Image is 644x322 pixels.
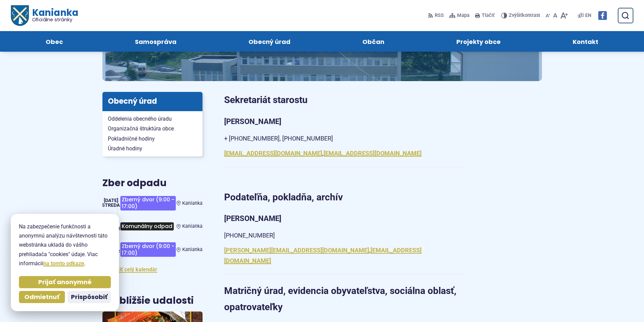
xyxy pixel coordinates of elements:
span: Kanianka [28,8,78,22]
span: Prispôsobiť [71,293,108,301]
a: na tomto odkaze [43,260,84,267]
span: Odmietnuť [24,293,59,301]
span: Oficiálne stránky [32,17,78,22]
a: Občan [333,31,414,52]
span: Komunálny odpad [120,222,174,230]
a: [PERSON_NAME][EMAIL_ADDRESS][DOMAIN_NAME] [224,247,369,254]
a: EN [584,11,593,20]
a: Logo Kanianka, prejsť na domovskú stránku. [11,5,78,26]
button: Zvýšiťkontrast [501,8,542,23]
span: Zvýšiť [509,13,522,18]
strong: Matričný úrad, evidencia obyvateľstva, sociálna oblasť, opatrovateľky [224,285,456,313]
span: Kanianka [182,200,202,206]
button: Nastaviť pôvodnú veľkosť písma [552,8,559,23]
strong: Sekretariát starostu [224,94,308,105]
p: , [224,245,464,266]
p: [PHONE_NUMBER] [224,230,464,241]
span: Zberný dvor (9:00 - 17:00) [120,242,176,257]
strong: [PERSON_NAME] [224,214,281,223]
span: Obecný úrad [248,31,290,52]
a: [EMAIL_ADDRESS][DOMAIN_NAME] [224,150,322,157]
span: Samospráva [135,31,176,52]
span: Kanianka [182,247,202,252]
span: Oddelenia obecného úradu [108,114,197,124]
button: Prispôsobiť [68,291,111,303]
span: Mapa [457,11,470,20]
span: Tlačiť [482,13,495,19]
a: Obecný úrad [219,31,319,52]
button: Tlačiť [474,8,496,23]
span: Kontakt [573,31,598,52]
span: Občan [362,31,384,52]
h3: Obecný úrad [102,92,202,111]
span: Zberný dvor (9:00 - 17:00) [120,196,176,210]
h3: Zber odpadu [102,178,202,189]
img: Prejsť na domovskú stránku [11,5,28,26]
h3: Najbližšie udalosti [102,296,194,306]
span: RSS [435,11,444,20]
span: streda [102,202,120,208]
span: kontrast [509,13,540,19]
a: Zobraziť celý kalendár [102,266,157,273]
span: Projekty obce [456,31,501,52]
a: Zberný dvor (9:00 - 17:00) Kanianka [DATE] [PERSON_NAME] [102,240,202,259]
span: Úradné hodiny [108,144,197,154]
button: Odmietnuť [19,291,65,303]
a: Pokladničné hodiny [102,134,202,144]
strong: [PERSON_NAME] [224,117,281,126]
button: Zmenšiť veľkosť písma [544,8,552,23]
strong: Podateľňa, pokladňa, archív [224,192,343,203]
img: Prejsť na Facebook stránku [598,11,607,20]
a: Organizačná štruktúra obce [102,124,202,134]
button: Prijať anonymné [19,276,111,288]
a: [EMAIL_ADDRESS][DOMAIN_NAME] [324,150,422,157]
a: [EMAIL_ADDRESS][DOMAIN_NAME] [224,247,422,264]
span: [DATE] [104,198,118,203]
a: RSS [428,8,445,23]
a: Projekty obce [427,31,530,52]
a: Mapa [448,8,471,23]
a: Kontakt [544,31,628,52]
p: + [PHONE_NUMBER], [PHONE_NUMBER] [224,133,464,144]
span: Obec [46,31,63,52]
p: , [224,148,464,159]
p: Na zabezpečenie funkčnosti a anonymnú analýzu návštevnosti táto webstránka ukladá do vášho prehli... [19,222,111,268]
button: Zväčšiť veľkosť písma [559,8,569,23]
span: Pokladničné hodiny [108,134,197,144]
span: Organizačná štruktúra obce [108,124,197,134]
span: EN [585,11,591,20]
a: Komunálny odpad Kanianka [DATE] štvrtok [102,219,202,234]
a: Samospráva [105,31,206,52]
span: Kanianka [182,223,202,229]
a: Obec [16,31,92,52]
span: Prijať anonymné [38,278,92,286]
a: Oddelenia obecného úradu [102,114,202,124]
a: Úradné hodiny [102,144,202,154]
a: Zberný dvor (9:00 - 17:00) Kanianka [DATE] streda [102,193,202,213]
